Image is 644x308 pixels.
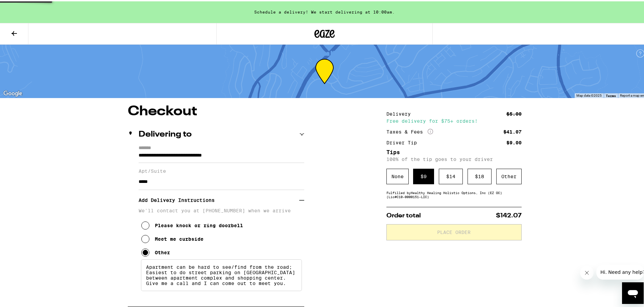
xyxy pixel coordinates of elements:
[580,265,594,278] iframe: Close message
[506,110,522,115] div: $5.00
[386,189,522,197] div: Fulfilled by Healthy Healing Holistic Options, Inc (EZ OC) (Lic# C10-0000151-LIC )
[4,5,49,10] span: Hi. Need any help?
[386,117,522,122] div: Free delivery for $75+ orders!
[2,88,24,97] img: Google
[141,244,170,258] button: Other
[413,167,434,183] div: $ 9
[2,88,24,97] a: Open this area in Google Maps (opens a new window)
[386,139,422,144] div: Driver Tip
[606,92,616,96] a: Terms
[386,110,415,115] div: Delivery
[386,167,409,183] div: None
[496,167,522,183] div: Other
[386,211,421,217] span: Order total
[386,155,522,161] p: 100% of the tip goes to your driver
[506,139,522,144] div: $9.00
[155,235,204,240] div: Meet me curbside
[496,211,522,217] span: $142.07
[386,223,522,239] button: Place Order
[622,281,644,303] iframe: Button to launch messaging window
[155,248,170,254] div: Other
[386,148,522,154] h5: Tips
[439,167,463,183] div: $ 14
[139,191,299,207] h3: Add Delivery Instructions
[576,92,602,96] span: Map data ©2025
[155,221,243,227] div: Please knock or ring doorbell
[141,231,204,244] button: Meet me curbside
[141,217,243,231] button: Please knock or ring doorbell
[386,127,433,134] div: Taxes & Fees
[596,263,644,278] iframe: Message from company
[128,103,304,117] h1: Checkout
[468,167,492,183] div: $ 18
[139,167,304,172] label: Apt/Suite
[139,129,192,137] h2: Delivering to
[139,207,304,212] p: We'll contact you at [PHONE_NUMBER] when we arrive
[503,128,522,133] div: $41.07
[437,229,471,233] span: Place Order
